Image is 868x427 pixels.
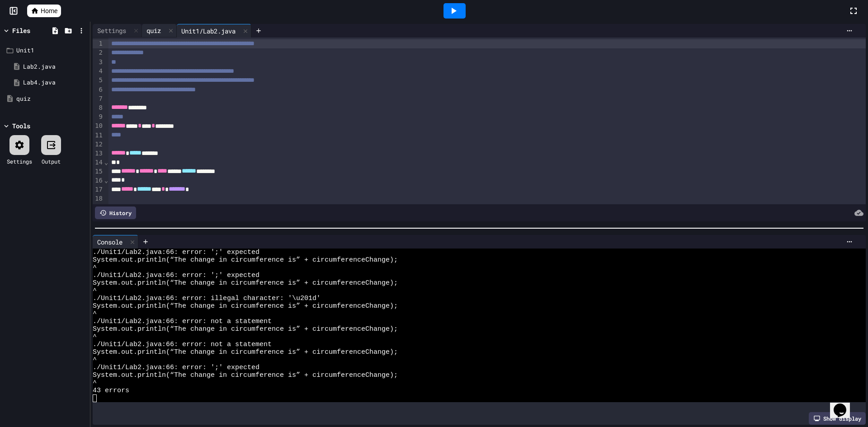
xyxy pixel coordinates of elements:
[16,94,87,103] div: quiz
[93,325,398,333] span: System.out.println(“The change in circumference is” + circumferenceChange);
[93,387,129,394] span: 43 errors
[93,58,104,67] div: 3
[830,391,859,418] iframe: chat widget
[93,249,259,256] span: ./Unit1/Lab2.java:66: error: ';' expected
[93,295,321,302] span: ./Unit1/Lab2.java:66: error: illegal character: '\u201d'
[93,85,104,94] div: 6
[23,78,87,87] div: Lab4.java
[93,203,104,212] div: 19
[93,318,272,325] span: ./Unit1/Lab2.java:66: error: not a statement
[12,121,30,131] div: Tools
[809,412,866,425] div: Show display
[93,48,104,57] div: 2
[42,157,61,165] div: Output
[95,206,136,219] div: History
[93,67,104,76] div: 4
[93,94,104,103] div: 7
[93,185,104,194] div: 17
[93,364,259,371] span: ./Unit1/Lab2.java:66: error: ';' expected
[93,122,104,131] div: 10
[12,26,30,35] div: Files
[93,356,97,364] span: ^
[93,348,398,356] span: System.out.println(“The change in circumference is” + circumferenceChange);
[93,103,104,113] div: 8
[93,341,272,348] span: ./Unit1/Lab2.java:66: error: not a statement
[7,157,32,165] div: Settings
[93,149,104,158] div: 13
[104,177,108,184] span: Fold line
[93,287,97,295] span: ^
[104,159,108,166] span: Fold line
[177,26,240,36] div: Unit1/Lab2.java
[41,6,57,15] span: Home
[16,46,87,55] div: Unit1
[142,24,177,38] div: quiz
[93,237,127,247] div: Console
[177,24,251,38] div: Unit1/Lab2.java
[27,5,61,17] a: Home
[142,26,165,35] div: quiz
[93,140,104,149] div: 12
[93,176,104,185] div: 16
[93,131,104,140] div: 11
[93,256,398,264] span: System.out.println(“The change in circumference is” + circumferenceChange);
[93,26,131,35] div: Settings
[93,333,97,341] span: ^
[93,24,142,38] div: Settings
[93,302,398,310] span: System.out.println(“The change in circumference is” + circumferenceChange);
[93,272,259,279] span: ./Unit1/Lab2.java:66: error: ';' expected
[93,279,398,287] span: System.out.println(“The change in circumference is” + circumferenceChange);
[93,113,104,122] div: 9
[93,371,398,379] span: System.out.println(“The change in circumference is” + circumferenceChange);
[93,379,97,387] span: ^
[93,310,97,318] span: ^
[93,167,104,176] div: 15
[93,235,138,249] div: Console
[93,76,104,85] div: 5
[93,194,104,203] div: 18
[23,62,87,71] div: Lab2.java
[93,158,104,167] div: 14
[93,264,97,272] span: ^
[93,39,104,48] div: 1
